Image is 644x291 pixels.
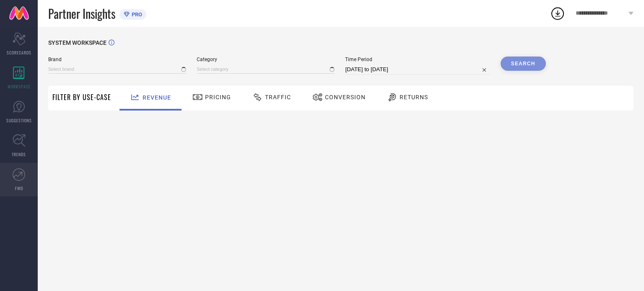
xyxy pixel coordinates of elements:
[550,6,565,21] div: Open download list
[8,83,31,90] span: WORKSPACE
[345,57,490,62] span: Time Period
[325,94,366,100] span: Conversion
[143,94,171,101] span: Revenue
[6,117,32,124] span: SUGGESTIONS
[48,5,115,22] span: Partner Insights
[48,65,186,74] input: Select brand
[48,57,186,62] span: Brand
[12,151,26,157] span: TRENDS
[52,92,111,102] span: Filter By Use-Case
[15,185,23,191] span: FWD
[130,11,142,18] span: PRO
[345,64,490,75] input: Select time period
[205,94,231,100] span: Pricing
[48,39,106,46] span: SYSTEM WORKSPACE
[7,49,31,56] span: SCORECARDS
[400,94,428,100] span: Returns
[265,94,291,100] span: Traffic
[197,65,335,74] input: Select category
[197,57,335,62] span: Category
